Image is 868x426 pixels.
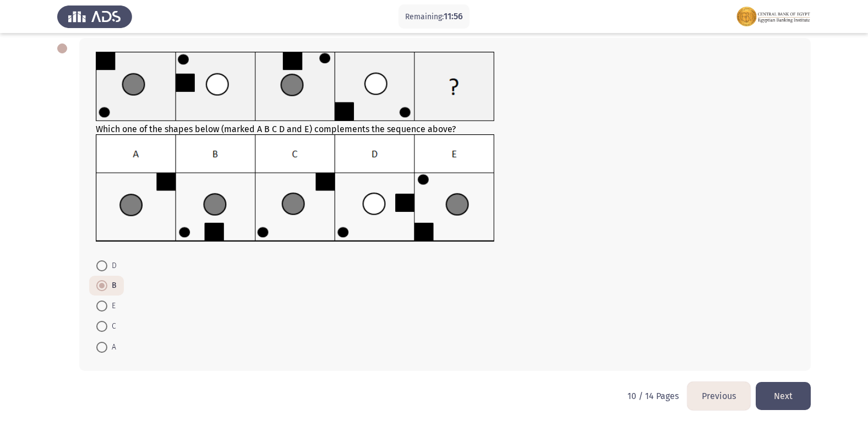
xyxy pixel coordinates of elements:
span: E [107,299,116,313]
span: D [107,259,117,272]
img: Assessment logo of FOCUS Assessment 3 Modules EN [736,1,811,32]
img: UkFYMDA1MEExLnBuZzE2MjIwMzEwMjE3OTM=.png [96,52,495,122]
span: C [107,320,116,333]
button: load previous page [687,382,750,410]
div: Which one of the shapes below (marked A B C D and E) complements the sequence above? [96,52,794,244]
span: B [107,279,117,292]
p: Remaining: [405,10,463,24]
p: 10 / 14 Pages [627,391,679,401]
button: load next page [756,382,811,410]
img: UkFYMDA1MEEyLnBuZzE2MjIwMzEwNzgxMDc=.png [96,134,495,242]
span: 11:56 [444,11,463,21]
img: Assess Talent Management logo [57,1,132,32]
span: A [107,341,116,354]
